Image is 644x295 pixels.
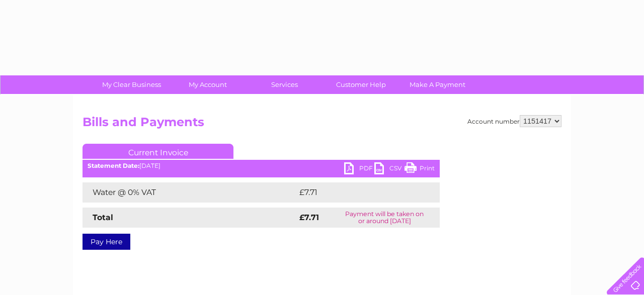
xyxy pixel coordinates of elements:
div: [DATE] [83,162,440,169]
b: Statement Date: [88,162,139,169]
a: CSV [374,162,405,177]
strong: Total [93,213,113,222]
a: Current Invoice [83,144,233,159]
strong: £7.71 [299,213,319,222]
td: £7.71 [297,182,414,203]
td: Payment will be taken on or around [DATE] [330,208,440,228]
a: Customer Help [319,75,403,94]
a: PDF [344,162,374,177]
a: Print [405,162,435,177]
a: Pay Here [83,234,130,250]
a: My Clear Business [90,75,173,94]
h2: Bills and Payments [83,115,561,134]
td: Water @ 0% VAT [83,182,297,203]
a: My Account [167,75,250,94]
a: Make A Payment [396,75,479,94]
a: Services [243,75,326,94]
div: Account number [467,115,561,127]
